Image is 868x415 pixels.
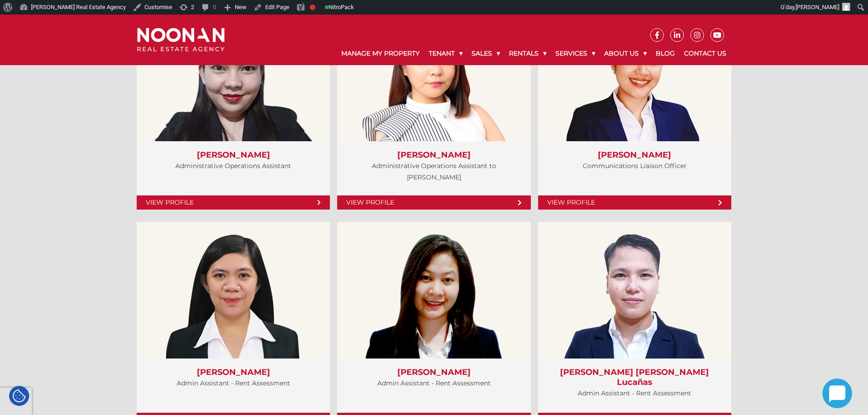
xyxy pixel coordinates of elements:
a: Manage My Property [337,42,424,65]
h3: [PERSON_NAME] [146,150,321,160]
h3: [PERSON_NAME] [346,368,521,378]
p: Admin Assistant - Rent Assessment [547,388,722,399]
div: Cookie Settings [9,386,29,406]
a: Blog [651,42,679,65]
a: About Us [600,42,651,65]
a: Contact Us [679,42,731,65]
h3: [PERSON_NAME] [547,150,722,160]
span: [PERSON_NAME] [796,4,839,10]
h3: [PERSON_NAME] [PERSON_NAME] Lucañas [547,368,722,387]
p: Administrative Operations Assistant to [PERSON_NAME] [346,160,521,183]
a: Services [551,42,600,65]
p: Admin Assistant - Rent Assessment [346,378,521,389]
img: Noonan Real Estate Agency [137,28,225,52]
p: Administrative Operations Assistant [146,160,321,172]
h3: [PERSON_NAME] [346,150,521,160]
a: Rentals [504,42,551,65]
p: Communications Liaison Officer [547,160,722,172]
a: View Profile [337,195,530,210]
a: View Profile [538,195,731,210]
a: View Profile [137,195,330,210]
h3: [PERSON_NAME] [146,368,321,378]
div: Focus keyphrase not set [310,5,315,10]
a: Tenant [424,42,467,65]
a: Sales [467,42,504,65]
p: Admin Assistant - Rent Assessment [146,378,321,389]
